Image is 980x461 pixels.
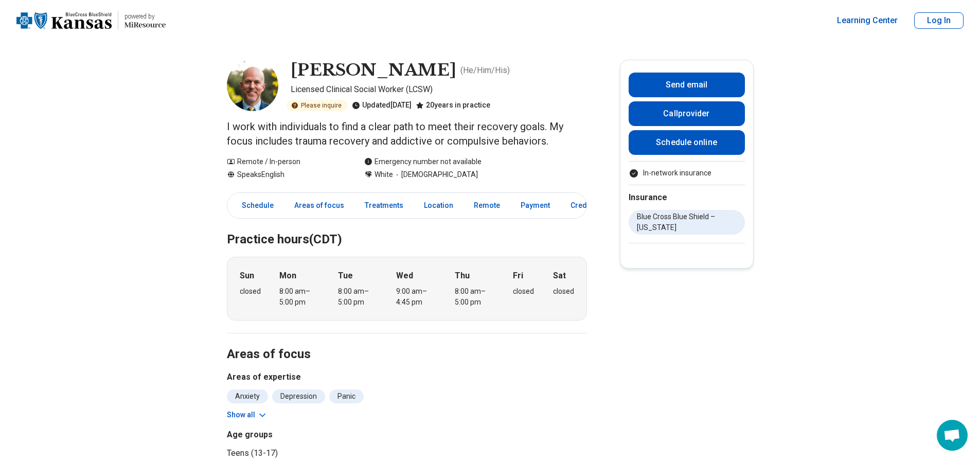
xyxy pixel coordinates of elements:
[416,100,490,111] div: 20 years in practice
[288,195,350,216] a: Areas of focus
[629,191,745,204] h2: Insurance
[329,389,364,403] li: Panic
[553,270,566,282] strong: Sat
[513,286,534,297] div: closed
[227,321,587,363] h2: Areas of focus
[837,14,898,27] a: Learning Center
[629,168,745,179] ul: Payment options
[227,389,268,403] li: Anxiety
[287,100,348,111] div: Please inquire
[914,12,964,29] button: Log In
[629,130,745,155] a: Schedule online
[629,73,745,97] button: Send email
[352,100,412,111] div: Updated [DATE]
[279,270,296,282] strong: Mon
[227,119,587,148] p: I work with individuals to find a clear path to meet their recovery goals. My focus includes trau...
[227,257,587,321] div: When does the program meet?
[564,195,616,216] a: Credentials
[460,64,510,77] p: ( He/Him/His )
[396,286,436,308] div: 9:00 am – 4:45 pm
[629,210,745,235] li: Blue Cross Blue Shield – [US_STATE]
[396,270,413,282] strong: Wed
[359,195,409,216] a: Treatments
[16,4,166,37] a: Home page
[227,447,403,459] li: Teens (13-17)
[455,286,494,308] div: 8:00 am – 5:00 pm
[272,389,325,403] li: Depression
[364,156,482,167] div: Emergency number not available
[468,195,506,216] a: Remote
[227,169,344,180] div: Speaks English
[338,270,353,282] strong: Tue
[227,371,587,383] h3: Areas of expertise
[514,195,556,216] a: Payment
[227,206,587,249] h2: Practice hours (CDT)
[553,286,574,297] div: closed
[279,286,319,308] div: 8:00 am – 5:00 pm
[124,12,166,21] p: powered by
[418,195,459,216] a: Location
[937,420,968,451] a: Open chat
[227,60,278,111] img: Jason Scheck, Licensed Clinical Social Worker (LCSW)
[291,83,587,96] p: Licensed Clinical Social Worker (LCSW)
[229,195,280,216] a: Schedule
[629,168,745,179] li: In-network insurance
[291,60,456,81] h1: [PERSON_NAME]
[338,286,378,308] div: 8:00 am – 5:00 pm
[513,270,523,282] strong: Fri
[240,270,254,282] strong: Sun
[375,169,393,180] span: White
[393,169,478,180] span: [DEMOGRAPHIC_DATA]
[455,270,470,282] strong: Thu
[629,101,745,126] button: Callprovider
[227,410,268,420] button: Show all
[227,156,344,167] div: Remote / In-person
[227,429,403,441] h3: Age groups
[240,286,261,297] div: closed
